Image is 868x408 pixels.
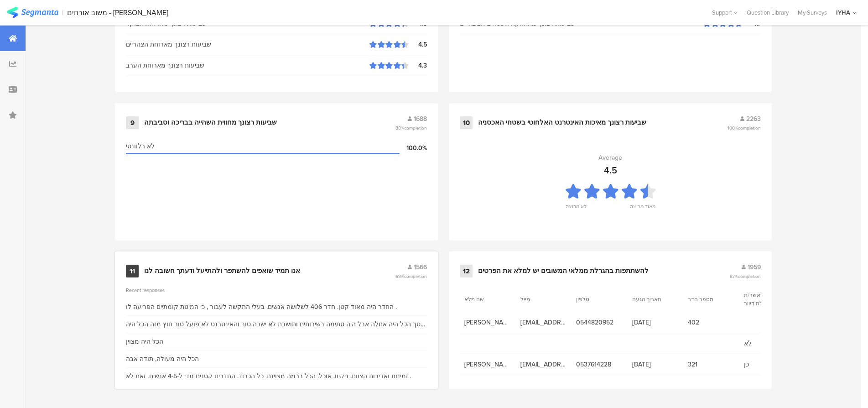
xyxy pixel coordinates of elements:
[604,163,617,177] div: 4.5
[464,360,511,369] span: [PERSON_NAME] מצליח
[746,114,761,124] span: 2263
[144,267,300,276] div: אנו תמיד שואפים להשתפר ולהתייעל ודעתך חשובה לנו
[744,360,791,369] span: כן
[598,153,622,162] div: Average
[460,116,473,129] div: 10
[688,318,735,327] span: 402
[576,360,623,369] span: 0537614228
[520,360,567,369] span: [EMAIL_ADDRESS][DOMAIN_NAME]
[464,318,511,327] span: [PERSON_NAME]
[126,116,139,129] div: 9
[409,40,427,49] div: 4.5
[748,262,761,272] span: 1959
[126,319,427,329] div: ‏בסך הכל היה אחלה אבל היה סתימה בשירותים ותושבת לא ישבה טוב והאינטרנט לא פועל טוב חוץ מזה הכל היה...
[738,125,761,131] span: completion
[576,318,623,327] span: 0544820952
[414,114,427,124] span: 1688
[688,360,735,369] span: 321
[414,262,427,272] span: 1566
[395,125,427,131] span: 88%
[793,8,832,17] a: My Surveys
[126,302,397,312] div: החדר היה מאוד קטן. חדר 406 לשלושה אנשים. בעלי התקשה לעבור , כי המיטת קומתיים הפריעה לו .
[126,61,369,70] div: שביעות רצונך מארוחת הערב
[400,143,427,153] div: 100.0%
[7,7,58,18] img: segmanta logo
[126,265,139,277] div: 11
[409,61,427,70] div: 4.3
[67,8,168,17] div: משוב אורחים - [PERSON_NAME]
[632,318,679,327] span: [DATE]
[744,339,791,348] span: לא
[126,371,427,381] div: זמינות ואדיבות הצוות, ניקיון, אוכל, הכל ברמה מצוינת, כל הכבוד. החדרים קטנים מדי ל-4-5 אנשים. זאת ...
[742,8,793,17] a: Question Library
[464,295,505,303] section: שם מלא
[144,118,277,127] div: שביעות רצונך מחווית השהייה בבריכה וסביבתה
[126,141,155,151] span: לא רלוונטי
[478,267,649,276] div: להשתתפות בהגרלת ממלאי המשובים יש למלא את הפרטים
[520,318,567,327] span: [EMAIL_ADDRESS][DOMAIN_NAME]
[738,273,761,280] span: completion
[632,360,679,369] span: [DATE]
[126,40,369,49] div: שביעות רצונך מארוחת הצהריים
[630,203,655,215] div: מאוד מרוצה
[404,273,427,280] span: completion
[728,125,761,131] span: 100%
[126,287,427,294] div: Recent responses
[566,203,587,215] div: לא מרוצה
[460,265,473,277] div: 12
[126,337,163,346] div: הכל היה מצוין
[730,273,761,280] span: 87%
[744,291,785,308] section: אני מאשר/ת קבלת דיוור
[632,295,673,303] section: תאריך הגעה
[712,5,738,20] div: Support
[404,125,427,131] span: completion
[62,7,63,18] div: |
[395,273,427,280] span: 69%
[520,295,561,303] section: מייל
[688,295,729,303] section: מספר חדר
[576,295,617,303] section: טלפון
[836,8,850,17] div: IYHA
[478,118,646,127] div: שביעות רצונך מאיכות האינטרנט האלחוטי בשטחי האכסניה
[126,354,199,364] div: הכל היה מעולה, תודה אבה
